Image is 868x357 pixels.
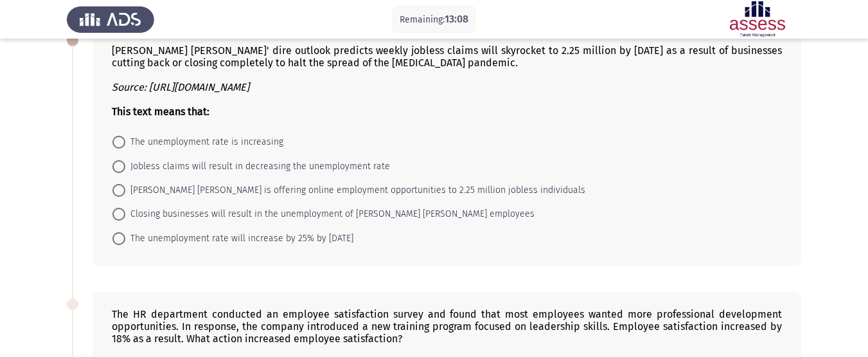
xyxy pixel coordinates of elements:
[125,206,535,222] span: Closing businesses will result in the unemployment of [PERSON_NAME] [PERSON_NAME] employees
[112,105,209,118] b: This text means that:
[714,1,801,37] img: Assessment logo of ASSESS English Language Assessment (3 Module) (Ba - IB)
[125,183,585,198] span: [PERSON_NAME] [PERSON_NAME] is offering online employment opportunities to 2.25 million jobless i...
[125,159,390,174] span: Jobless claims will result in decreasing the unemployment rate
[112,44,782,118] div: [PERSON_NAME] [PERSON_NAME]' dire outlook predicts weekly jobless claims will skyrocket to 2.25 m...
[112,308,782,345] div: The HR department conducted an employee satisfaction survey and found that most employees wanted ...
[445,13,468,25] span: 13:08
[67,1,154,37] img: Assess Talent Management logo
[125,134,283,150] span: The unemployment rate is increasing
[125,231,353,246] span: The unemployment rate will increase by 25% by [DATE]
[400,12,468,28] p: Remaining:
[112,81,249,93] i: Source: [URL][DOMAIN_NAME]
